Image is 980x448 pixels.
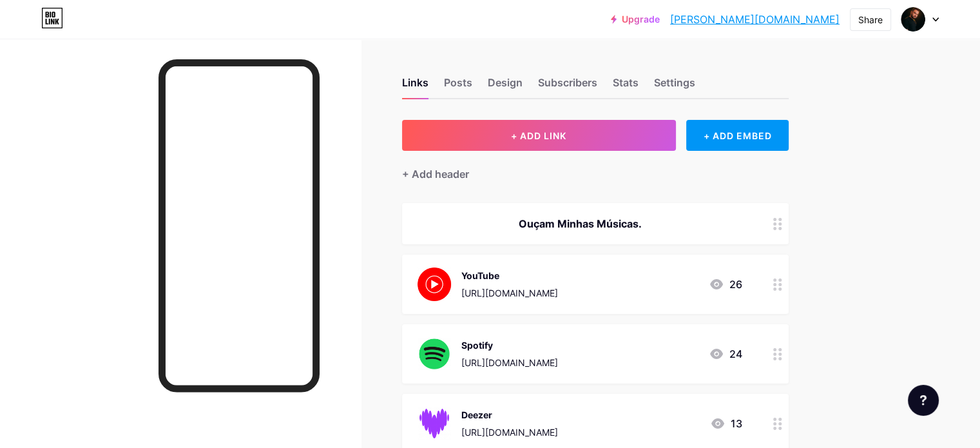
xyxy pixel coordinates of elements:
[461,269,558,282] div: YouTube
[444,75,472,98] div: Posts
[402,75,428,98] div: Links
[670,12,840,27] a: [PERSON_NAME][DOMAIN_NAME]
[858,13,883,26] div: Share
[418,268,451,301] img: YouTube
[461,425,558,439] div: [URL][DOMAIN_NAME]
[686,120,789,151] div: + ADD EMBED
[461,356,558,369] div: [URL][DOMAIN_NAME]
[418,337,451,371] img: Spotify
[709,346,742,362] div: 24
[538,75,597,98] div: Subscribers
[461,338,558,352] div: Spotify
[511,130,566,141] span: + ADD LINK
[402,166,469,182] div: + Add header
[709,277,742,292] div: 26
[488,75,523,98] div: Design
[402,120,676,151] button: + ADD LINK
[901,7,925,32] img: Jeferson Berté
[418,216,742,231] div: Ouçam Minhas Músicas.
[710,416,742,431] div: 13
[461,408,558,422] div: Deezer
[418,407,451,440] img: Deezer
[611,14,660,24] a: Upgrade
[461,286,558,300] div: [URL][DOMAIN_NAME]
[654,75,695,98] div: Settings
[613,75,639,98] div: Stats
